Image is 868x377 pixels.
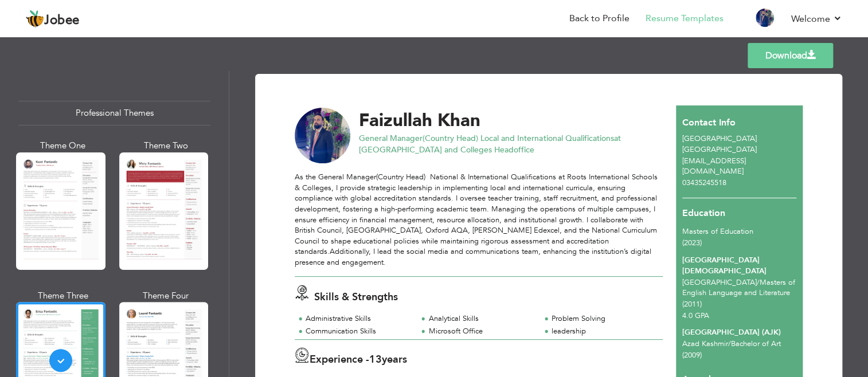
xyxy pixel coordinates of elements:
[122,140,211,152] div: Theme Two
[682,178,726,188] span: 03435245518
[552,313,656,324] div: Problem Solving
[314,290,398,304] span: Skills & Strengths
[682,226,753,237] span: Masters of Education
[18,140,108,152] div: Theme One
[369,352,382,367] span: 13
[359,133,613,144] span: General Manager(Country Head) Local and International Qualifications
[295,172,663,268] div: As the General Manager(Country Head) National & International Qualifications at Roots Internation...
[748,43,833,68] a: Download
[369,352,407,367] label: years
[757,277,760,288] span: /
[682,311,709,321] span: 4.0 GPA
[682,238,702,248] span: (2023)
[428,326,533,337] div: Microsoft Office
[682,339,781,349] span: Azad Kashmir Bachelor of Art
[569,12,630,25] a: Back to Profile
[682,116,736,129] span: Contact Info
[359,108,432,132] span: Faizullah
[682,327,796,338] div: [GEOGRAPHIC_DATA] (AJK)
[122,290,211,302] div: Theme Four
[682,133,757,144] span: [GEOGRAPHIC_DATA]
[552,326,656,337] div: leadership
[646,12,724,25] a: Resume Templates
[682,144,757,155] span: [GEOGRAPHIC_DATA]
[728,339,731,349] span: /
[359,133,620,155] span: at [GEOGRAPHIC_DATA] and Colleges Headoffice
[18,290,108,302] div: Theme Three
[682,299,702,309] span: (2011)
[310,352,369,367] span: Experience -
[756,9,774,27] img: Profile Img
[682,277,795,299] span: [GEOGRAPHIC_DATA] Masters of English Language and Literature
[26,10,44,28] img: jobee.io
[682,156,746,177] span: [EMAIL_ADDRESS][DOMAIN_NAME]
[682,350,702,360] span: (2009)
[682,255,796,276] div: [GEOGRAPHIC_DATA][DEMOGRAPHIC_DATA]
[44,14,80,27] span: Jobee
[437,108,480,132] span: Khan
[306,313,410,324] div: Administrative Skills
[682,207,725,219] span: Education
[26,10,80,28] a: Jobee
[18,101,210,125] div: Professional Themes
[791,12,842,26] a: Welcome
[428,313,533,324] div: Analytical Skills
[306,326,410,337] div: Communication Skills
[295,108,351,164] img: No image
